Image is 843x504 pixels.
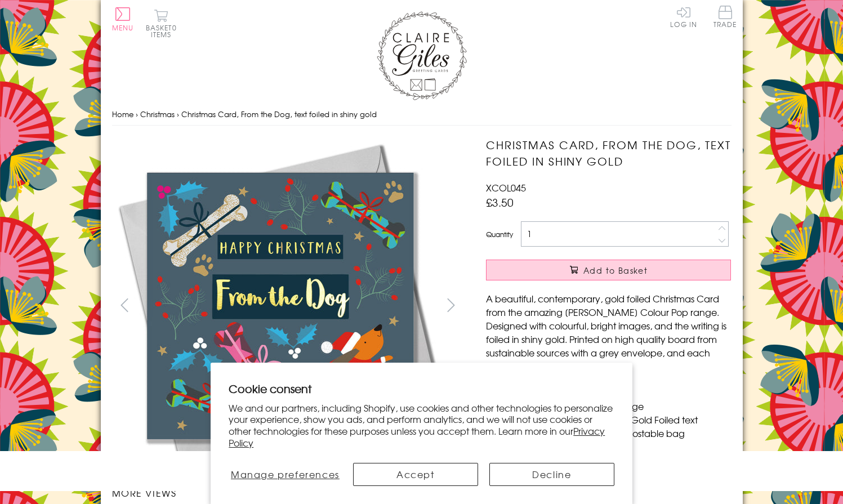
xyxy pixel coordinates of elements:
[229,402,614,449] p: We and our partners, including Shopify, use cookies and other technologies to personalize your ex...
[136,109,138,119] span: ›
[670,6,697,28] a: Log In
[112,292,137,318] button: prev
[112,7,134,31] button: Menu
[112,23,134,33] span: Menu
[486,181,526,194] span: XCOL045
[486,292,731,373] p: A beautiful, contemporary, gold foiled Christmas Card from the amazing [PERSON_NAME] Colour Pop r...
[112,486,464,499] h3: More views
[231,467,340,481] span: Manage preferences
[112,109,133,119] a: Home
[583,265,648,276] span: Add to Basket
[713,6,737,30] a: Trade
[713,6,737,28] span: Trade
[140,109,175,119] a: Christmas
[146,9,177,38] button: Basket0 items
[229,463,341,486] button: Manage preferences
[486,194,514,210] span: £3.50
[486,229,513,239] label: Quantity
[377,11,467,100] img: Claire Giles Greetings Cards
[111,137,449,475] img: Christmas Card, From the Dog, text foiled in shiny gold
[438,292,463,318] button: next
[112,103,732,126] nav: breadcrumbs
[229,381,614,396] h2: Cookie consent
[463,137,801,475] img: Christmas Card, From the Dog, text foiled in shiny gold
[229,424,605,449] a: Privacy Policy
[181,109,377,119] span: Christmas Card, From the Dog, text foiled in shiny gold
[489,463,614,486] button: Decline
[177,109,179,119] span: ›
[151,23,177,39] span: 0 items
[353,463,478,486] button: Accept
[486,137,731,170] h1: Christmas Card, From the Dog, text foiled in shiny gold
[486,260,731,280] button: Add to Basket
